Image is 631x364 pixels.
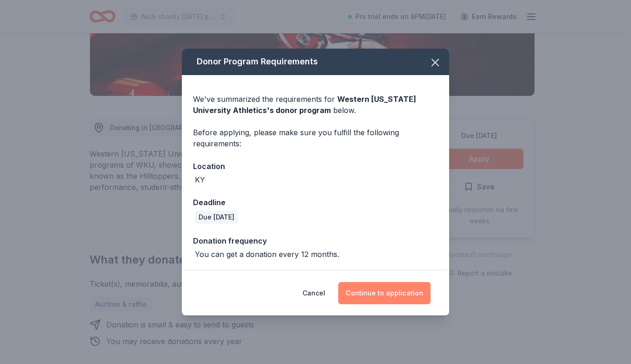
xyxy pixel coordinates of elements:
div: Deadline [193,196,438,208]
button: Cancel [303,282,325,304]
div: You can get a donation every 12 months. [195,249,339,260]
div: Donation frequency [193,235,438,247]
div: We've summarized the requirements for below. [193,94,438,116]
div: Due [DATE] [195,211,238,224]
div: Before applying, please make sure you fulfill the following requirements: [193,127,438,149]
div: KY [195,174,205,185]
div: Location [193,160,438,172]
button: Continue to application [338,282,431,304]
div: Donor Program Requirements [182,49,449,75]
